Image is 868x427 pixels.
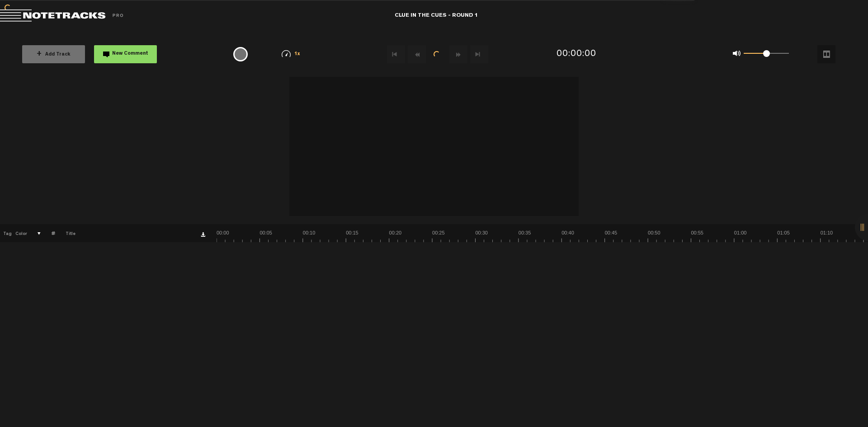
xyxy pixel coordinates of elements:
[449,45,467,63] button: Fast Forward
[37,51,42,58] span: +
[112,52,148,56] span: New Comment
[557,48,596,61] div: 00:00:00
[37,52,71,57] span: Add Track
[201,232,205,237] a: Download comments
[294,52,301,57] span: 1x
[387,45,405,63] button: Go to beginning
[14,224,27,242] th: Color
[55,224,104,242] th: Title
[217,230,868,242] img: ruler
[282,50,291,57] img: speedometer.svg
[268,50,314,58] div: 1x
[817,45,835,63] button: Video options
[22,45,85,63] button: +Add Track
[233,47,248,61] div: {{ tooltip_message }}
[408,45,426,63] button: Rewind
[41,224,55,242] th: #
[94,45,157,63] button: New Comment
[470,45,488,63] button: Go to end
